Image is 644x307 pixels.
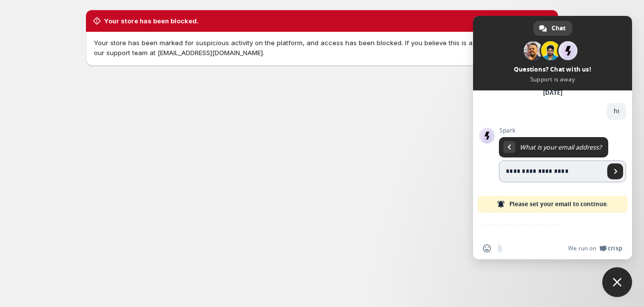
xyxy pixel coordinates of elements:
input: Enter your email address... [499,160,604,182]
span: hi [614,107,619,115]
div: Return to message [503,141,515,153]
a: We run onCrisp [568,244,622,252]
p: Your store has been marked for suspicious activity on the platform, and access has been blocked. ... [94,38,550,58]
span: Please set your email to continue. [509,196,608,213]
span: Send [607,163,623,179]
div: Chat [533,21,572,36]
div: [DATE] [543,90,563,96]
span: Insert an emoji [483,244,491,252]
span: Chat [552,21,565,36]
span: Spark [499,127,626,134]
span: Crisp [608,244,622,252]
span: What is your email address? [520,143,601,152]
span: We run on [568,244,596,252]
div: Close chat [602,267,632,297]
h2: Your store has been blocked. [104,16,199,26]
